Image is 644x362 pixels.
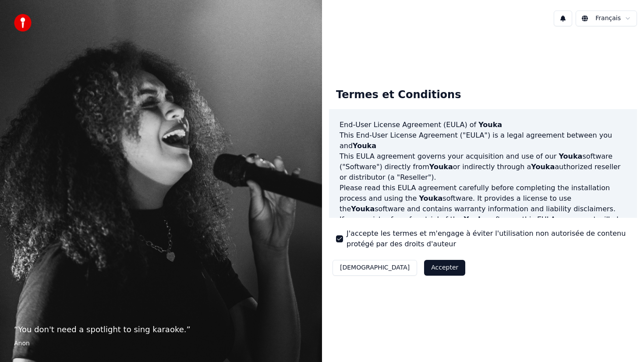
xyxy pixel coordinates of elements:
label: J'accepte les termes et m'engage à éviter l'utilisation non autorisée de contenu protégé par des ... [347,228,630,249]
footer: Anon [14,339,308,348]
span: Youka [351,205,375,213]
button: [DEMOGRAPHIC_DATA] [333,260,417,276]
span: Youka [559,152,582,160]
p: “ You don't need a spotlight to sing karaoke. ” [14,323,308,336]
p: This End-User License Agreement ("EULA") is a legal agreement between you and [340,130,626,151]
span: Youka [464,215,488,224]
span: Youka [478,121,502,129]
div: Termes et Conditions [329,81,468,109]
span: Youka [419,194,442,202]
span: Youka [531,163,555,171]
span: Youka [429,163,453,171]
span: Youka [353,142,376,150]
h3: End-User License Agreement (EULA) of [340,120,626,130]
p: If you register for a free trial of the software, this EULA agreement will also govern that trial... [340,214,626,256]
button: Accepter [424,260,465,276]
p: Please read this EULA agreement carefully before completing the installation process and using th... [340,183,626,214]
p: This EULA agreement governs your acquisition and use of our software ("Software") directly from o... [340,151,626,183]
img: youka [14,14,32,32]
